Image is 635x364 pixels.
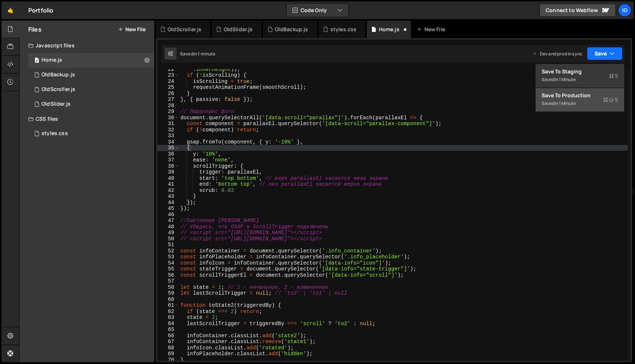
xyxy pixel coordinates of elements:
[193,51,216,57] div: in 1 minute
[157,260,179,266] div: 54
[118,26,146,32] button: New File
[157,224,179,230] div: 48
[35,58,39,64] span: 0
[28,25,42,33] h2: Files
[28,126,154,141] div: 14577/44352.css
[157,248,179,254] div: 52
[157,115,179,121] div: 30
[157,109,179,115] div: 29
[157,97,179,103] div: 27
[19,112,154,126] div: CSS files
[157,296,179,303] div: 60
[157,284,179,291] div: 58
[539,4,616,17] a: Connect to Webflow
[157,193,179,200] div: 43
[157,133,179,139] div: 33
[542,68,618,75] div: Save to Staging
[42,57,62,63] div: Home.js
[536,88,624,112] button: Save to ProductionS Savedin 1 minute
[224,26,253,33] div: OldSlider.js
[603,96,618,103] span: S
[1,1,19,19] a: 🤙
[555,100,576,106] div: in 1 minute
[157,212,179,218] div: 46
[28,82,154,97] div: 14577/44646.js
[157,314,179,321] div: 63
[542,75,618,84] div: Saved
[330,26,357,33] div: styles.css
[157,302,179,309] div: 61
[42,86,75,93] div: OldScroller.js
[555,76,576,83] div: in 1 minute
[157,266,179,272] div: 55
[157,145,179,151] div: 35
[157,327,179,333] div: 65
[157,200,179,206] div: 44
[157,121,179,127] div: 31
[157,188,179,194] div: 42
[609,72,618,80] span: S
[157,242,179,248] div: 51
[180,51,216,57] div: Saved
[157,163,179,170] div: 38
[157,357,179,363] div: 70
[157,103,179,109] div: 28
[157,339,179,345] div: 67
[157,254,179,260] div: 53
[157,333,179,339] div: 66
[42,72,75,78] div: OldBackup.js
[417,26,448,33] div: New File
[157,91,179,97] div: 26
[157,84,179,91] div: 25
[28,53,154,68] div: 14577/37696.js
[532,51,582,57] div: Dev and prod in sync
[157,272,179,279] div: 56
[28,6,53,15] div: Portfolio
[157,278,179,284] div: 57
[157,175,179,182] div: 40
[157,139,179,145] div: 34
[42,101,71,108] div: OldSlider.js
[157,157,179,163] div: 37
[157,181,179,188] div: 41
[542,99,618,108] div: Saved
[542,92,618,99] div: Save to Production
[157,66,179,73] div: 22
[157,309,179,315] div: 62
[157,351,179,357] div: 69
[157,205,179,212] div: 45
[157,290,179,296] div: 59
[287,4,348,17] button: Code Only
[275,26,308,33] div: OldBackup.js
[157,151,179,157] div: 36
[19,38,154,53] div: Javascript files
[536,64,624,88] button: Save to StagingS Savedin 1 minute
[42,130,68,137] div: styles.css
[157,321,179,327] div: 64
[157,127,179,133] div: 32
[379,26,399,33] div: Home.js
[157,218,179,224] div: 47
[28,68,154,82] div: 14577/44351.js
[157,79,179,85] div: 24
[157,236,179,242] div: 50
[157,345,179,351] div: 68
[28,97,154,112] div: OldSlider.js
[157,72,179,79] div: 23
[157,169,179,175] div: 39
[587,47,623,60] button: Save
[618,4,631,17] a: Ig
[157,230,179,236] div: 49
[168,26,201,33] div: OldScroller.js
